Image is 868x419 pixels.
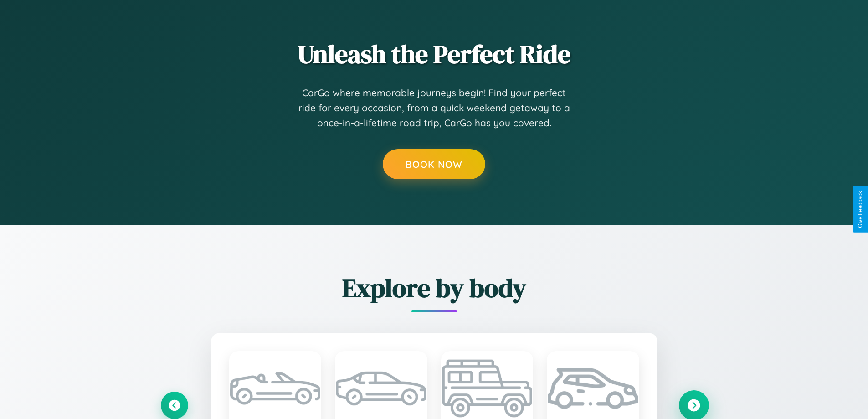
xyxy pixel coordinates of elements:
[161,36,708,72] h2: Unleash the Perfect Ride
[161,270,708,305] h2: Explore by body
[298,85,571,131] p: CarGo where memorable journeys begin! Find your perfect ride for every occasion, from a quick wee...
[857,191,863,228] div: Give Feedback
[383,149,485,179] button: Book Now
